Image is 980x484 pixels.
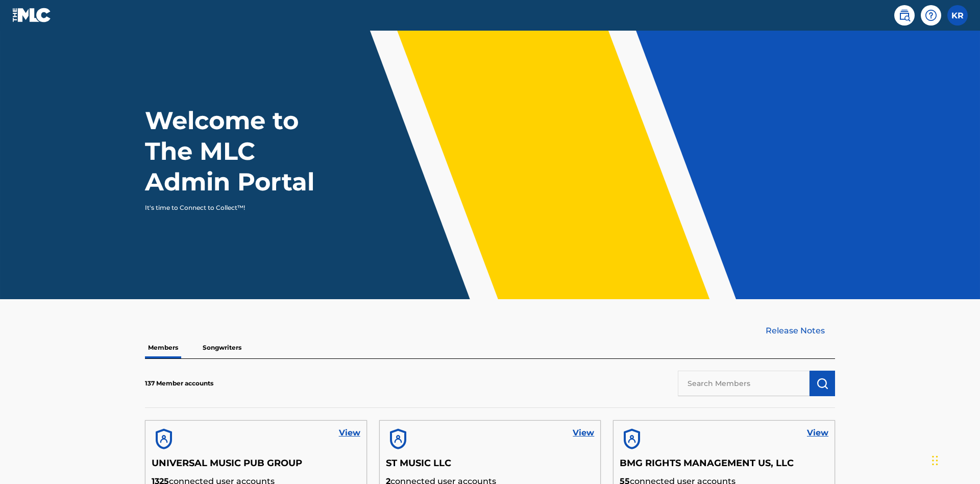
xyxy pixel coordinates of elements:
img: account [386,427,410,451]
p: It's time to Connect to Collect™! [145,203,322,212]
h5: UNIVERSAL MUSIC PUB GROUP [152,457,360,475]
a: Release Notes [766,325,835,337]
input: Search Members [678,371,810,396]
img: help [925,9,937,21]
a: View [339,427,360,439]
img: search [898,9,911,21]
img: account [152,427,176,451]
a: View [573,427,594,439]
img: Search Works [816,377,828,390]
h5: ST MUSIC LLC [386,457,595,475]
img: account [620,427,644,451]
a: View [807,427,828,439]
div: Drag [932,445,938,476]
p: Songwriters [200,337,244,358]
div: Help [921,5,941,26]
h5: BMG RIGHTS MANAGEMENT US, LLC [620,457,828,475]
a: Public Search [894,5,915,26]
p: Members [145,337,181,358]
p: 137 Member accounts [145,379,213,388]
div: User Menu [947,5,968,26]
img: MLC Logo [12,8,52,22]
h1: Welcome to The MLC Admin Portal [145,105,336,197]
iframe: Chat Widget [929,435,980,484]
